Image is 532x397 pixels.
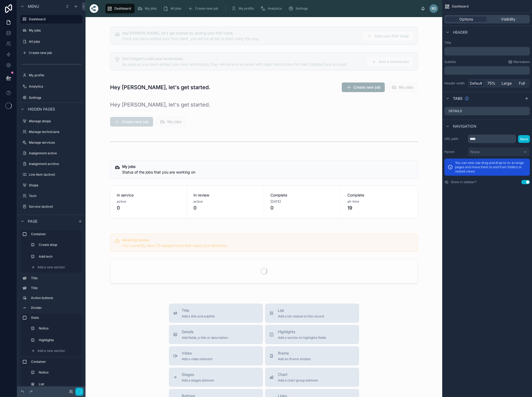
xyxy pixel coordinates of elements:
[136,4,160,13] a: My jobs
[20,26,82,35] a: My jobs
[145,6,157,11] span: My jobs
[444,47,530,56] div: scrollable content
[265,325,359,344] button: HighlightsAdd a section to highlights fields
[451,180,476,184] label: Show in sidebar?
[20,170,82,179] a: Line Item (active)
[519,81,525,86] span: Full
[455,161,527,174] p: You can now use drag and drop to re-arrange pages and move them to and from folders or nested views
[20,82,82,91] a: Analytics
[28,107,55,112] span: Hidden pages
[39,382,79,386] label: List
[508,60,530,64] a: Markdown
[182,329,228,335] span: Details
[20,37,82,46] a: All jobs
[182,314,215,319] span: Add a title and subtitle
[170,6,181,11] span: All jobs
[502,81,512,86] span: Large
[182,336,228,340] span: Add fields, a title or description
[29,140,81,145] label: Manage services
[182,351,212,356] span: Video
[182,357,212,361] span: Add a video element
[444,150,466,154] label: Parent
[29,84,81,89] label: Analytics
[444,60,456,64] label: Subtitle
[278,314,324,319] span: Add a list related to this record
[29,172,81,177] label: Line Item (active)
[286,4,312,13] a: Settings
[278,308,324,313] span: List
[20,213,82,222] a: Shop (admin)
[29,183,81,187] label: Shops
[182,378,214,383] span: Add a stages element
[37,265,65,269] span: Add a new section
[444,66,530,75] div: scrollable content
[182,372,214,377] span: Stages
[31,306,80,310] label: Divider
[182,308,215,313] span: Title
[103,3,421,14] div: scrollable content
[268,6,282,11] span: Analytics
[90,4,98,13] img: App logo
[29,194,81,198] label: Tech
[278,351,310,356] span: iframe
[296,6,308,11] span: Settings
[31,360,80,364] label: Container
[39,243,79,247] label: Create shop
[29,119,81,123] label: Manage shops
[487,81,495,86] span: 75%
[265,304,359,323] button: ListAdd a list related to this record
[29,205,81,209] label: Service (active)
[29,130,81,134] label: Manage technicians
[31,232,80,236] label: Container
[230,4,258,13] a: My profile
[239,6,254,11] span: My profile
[195,6,218,11] span: Create new job
[444,41,530,45] label: Title
[29,40,81,44] label: All jobs
[114,6,131,11] span: Dashboard
[453,124,476,129] span: Navigation
[31,316,80,320] label: Stats
[278,329,326,335] span: Highlights
[29,151,81,155] label: Assignment active
[29,28,81,33] label: My jobs
[432,6,436,11] span: BD
[259,4,285,13] a: Analytics
[449,109,462,113] label: Details
[39,370,79,375] label: Notice
[501,17,515,22] span: Visibility
[20,181,82,190] a: Shops
[105,4,135,13] a: Dashboard
[470,149,480,155] span: None
[459,17,473,22] span: Options
[20,71,82,80] a: My profile
[20,93,82,102] a: Settings
[161,4,185,13] a: All jobs
[453,96,463,101] span: Tabs
[452,4,468,9] span: Dashboard
[28,219,37,224] span: Page
[278,372,318,377] span: Chart
[278,357,310,361] span: Add an iframe embed
[20,138,82,147] a: Manage services
[20,117,82,125] a: Manage shops
[31,286,80,290] label: Title
[518,135,530,143] button: Save
[468,147,530,156] button: None
[470,81,482,86] span: Default
[169,346,263,365] button: VideoAdd a video element
[29,96,81,100] label: Settings
[31,296,80,300] label: Action buttons
[20,49,82,57] a: Create new job
[453,30,468,35] span: Header
[265,368,359,387] button: ChartAdd a chart group element
[278,336,326,340] span: Add a section to highlights fields
[20,202,82,211] a: Service (active)
[29,162,81,166] label: Assignment archive
[444,137,466,141] label: URL path
[31,276,80,280] label: Title
[278,378,318,383] span: Add a chart group element
[20,160,82,168] a: Assignment archive
[265,346,359,365] button: iframeAdd an iframe embed
[169,325,263,344] button: DetailsAdd fields, a title or description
